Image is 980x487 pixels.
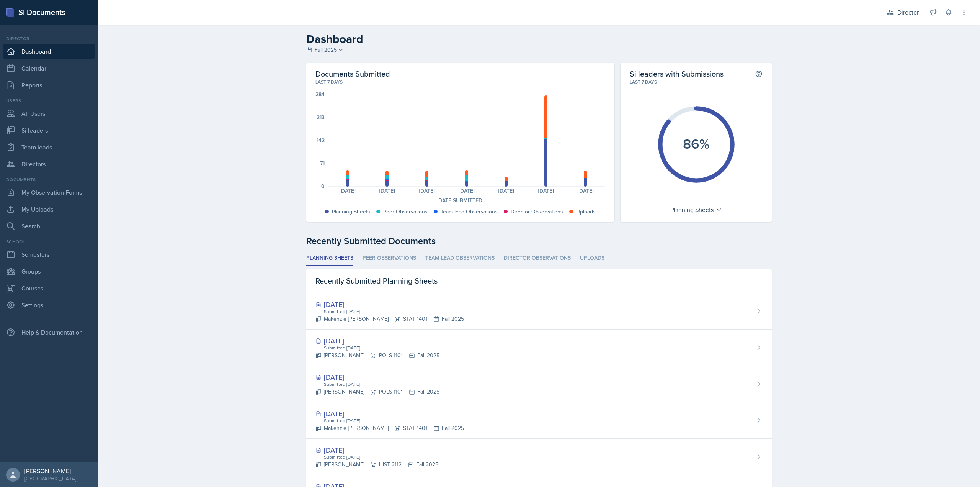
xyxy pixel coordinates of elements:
li: Planning Sheets [306,251,353,266]
div: [DATE] [315,299,464,310]
h2: Documents Submitted [315,69,605,79]
div: Team lead Observations [441,208,498,216]
div: 284 [315,92,325,97]
div: [GEOGRAPHIC_DATA] [24,475,76,482]
div: [DATE] [328,188,367,193]
div: 0 [321,184,325,189]
div: [PERSON_NAME] HIST 2112 Fall 2025 [315,461,438,469]
div: 213 [317,115,325,120]
div: [DATE] [447,188,487,193]
div: [DATE] [315,408,464,419]
div: Users [3,97,95,104]
h2: Dashboard [306,32,772,46]
div: [DATE] [407,188,447,193]
div: Director Observations [511,208,563,216]
div: [DATE] [487,188,526,193]
li: Uploads [580,251,604,266]
text: 86% [683,134,710,154]
div: Director [897,8,919,17]
li: Team lead Observations [425,251,495,266]
a: Courses [3,280,95,296]
a: Team leads [3,139,95,155]
a: All Users [3,106,95,121]
div: 71 [320,161,325,166]
a: Settings [3,297,95,313]
div: Peer Observations [383,208,428,216]
a: Reports [3,77,95,93]
div: Recently Submitted Documents [306,234,772,248]
div: Recently Submitted Planning Sheets [306,269,772,293]
div: Submitted [DATE] [323,454,438,461]
a: Search [3,218,95,234]
div: [PERSON_NAME] POLS 1101 Fall 2025 [315,351,439,359]
a: Si leaders [3,123,95,138]
div: Last 7 days [630,79,763,85]
a: Semesters [3,247,95,262]
div: Submitted [DATE] [323,344,439,351]
a: Calendar [3,61,95,76]
a: [DATE] Submitted [DATE] Makenzie [PERSON_NAME]STAT 1401Fall 2025 [306,293,772,330]
a: My Observation Forms [3,185,95,200]
div: [PERSON_NAME] [24,467,76,475]
div: Documents [3,176,95,183]
div: 142 [317,138,325,143]
div: Help & Documentation [3,325,95,340]
div: Makenzie [PERSON_NAME] STAT 1401 Fall 2025 [315,315,464,323]
div: Planning Sheets [332,208,370,216]
div: [DATE] [315,372,439,382]
a: Directors [3,156,95,172]
div: Submitted [DATE] [323,308,464,315]
a: My Uploads [3,202,95,217]
a: Dashboard [3,44,95,59]
a: [DATE] Submitted [DATE] Makenzie [PERSON_NAME]STAT 1401Fall 2025 [306,402,772,439]
div: [DATE] [315,445,438,455]
a: [DATE] Submitted [DATE] [PERSON_NAME]HIST 2112Fall 2025 [306,439,772,475]
div: School [3,238,95,245]
div: [DATE] [566,188,606,193]
div: Submitted [DATE] [323,417,464,424]
li: Peer Observations [363,251,416,266]
div: Last 7 days [315,79,605,85]
div: Submitted [DATE] [323,381,439,388]
div: Makenzie [PERSON_NAME] STAT 1401 Fall 2025 [315,424,464,432]
a: [DATE] Submitted [DATE] [PERSON_NAME]POLS 1101Fall 2025 [306,366,772,402]
div: Uploads [576,208,596,216]
div: Date Submitted [315,197,605,205]
a: [DATE] Submitted [DATE] [PERSON_NAME]POLS 1101Fall 2025 [306,330,772,366]
div: [DATE] [315,336,439,346]
div: Director [3,35,95,42]
a: Groups [3,264,95,279]
div: [DATE] [526,188,566,193]
span: Fall 2025 [315,46,337,54]
h2: Si leaders with Submissions [630,69,724,79]
div: Planning Sheets [666,203,726,216]
li: Director Observations [504,251,571,266]
div: [PERSON_NAME] POLS 1101 Fall 2025 [315,388,439,396]
div: [DATE] [367,188,407,193]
